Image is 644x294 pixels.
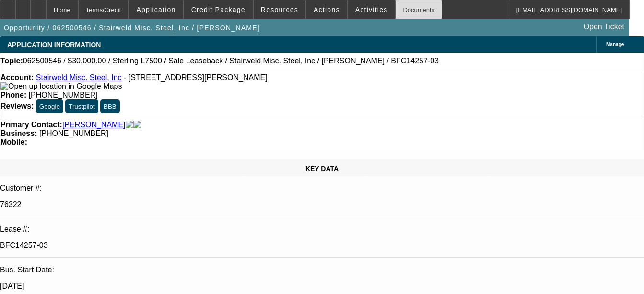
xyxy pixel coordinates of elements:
[261,6,298,13] span: Resources
[305,165,339,172] span: KEY DATA
[355,6,388,13] span: Activities
[65,99,98,113] button: Trustpilot
[7,41,101,49] span: APPLICATION INFORMATION
[580,19,628,35] a: Open Ticket
[39,129,108,137] span: [PHONE_NUMBER]
[0,82,122,90] a: View Google Maps
[184,0,253,19] button: Credit Package
[136,6,176,13] span: Application
[23,57,439,65] span: 062500546 / $30,000.00 / Sterling L7500 / Sale Leaseback / Stairweld Misc. Steel, Inc / [PERSON_N...
[100,99,120,113] button: BBB
[0,82,122,91] img: Open up location in Google Maps
[0,91,26,99] strong: Phone:
[4,24,260,32] span: Opportunity / 062500546 / Stairweld Misc. Steel, Inc / [PERSON_NAME]
[314,6,340,13] span: Actions
[124,73,268,82] span: - [STREET_ADDRESS][PERSON_NAME]
[0,102,34,110] strong: Reviews:
[348,0,395,19] button: Activities
[36,73,122,82] a: Stairweld Misc. Steel, Inc
[0,121,62,129] strong: Primary Contact:
[606,42,624,47] span: Manage
[126,121,133,129] img: facebook-icon.png
[36,99,63,113] button: Google
[306,0,347,19] button: Actions
[0,57,23,65] strong: Topic:
[191,6,246,13] span: Credit Package
[254,0,305,19] button: Resources
[62,121,126,129] a: [PERSON_NAME]
[29,91,98,99] span: [PHONE_NUMBER]
[133,121,141,129] img: linkedin-icon.png
[0,138,27,146] strong: Mobile:
[129,0,183,19] button: Application
[0,129,37,137] strong: Business:
[0,73,34,82] strong: Account:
